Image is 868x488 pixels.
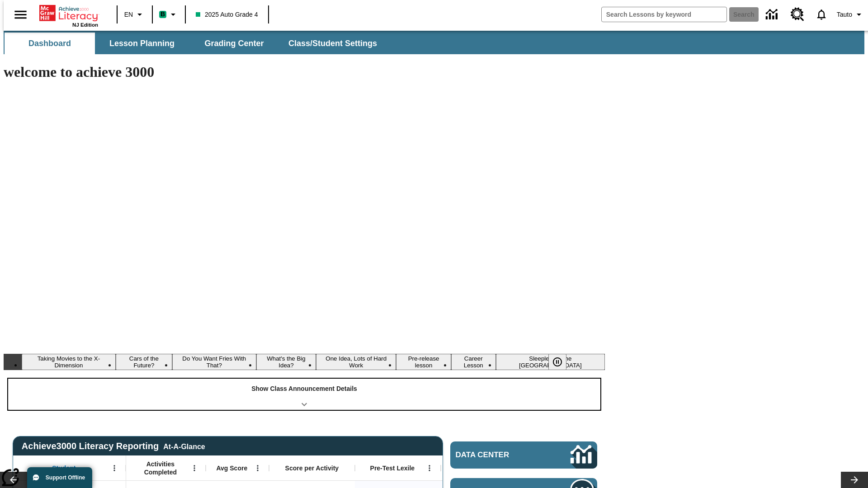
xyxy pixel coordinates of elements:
span: Achieve3000 Literacy Reporting [22,441,205,451]
button: Open Menu [108,461,121,475]
button: Lesson carousel, Next [841,472,868,488]
a: Home [39,4,98,22]
span: Avg Score [216,464,247,472]
span: Score per Activity [285,464,339,472]
span: Support Offline [46,474,85,481]
button: Open side menu [7,1,34,28]
div: Pause [548,354,576,370]
button: Slide 6 Pre-release lesson [396,354,451,370]
div: SubNavbar [4,33,385,54]
p: Show Class Announcement Details [251,384,357,394]
input: search field [602,7,726,22]
span: Tauto [837,10,852,19]
a: Notifications [810,3,833,26]
div: At-A-Glance [163,441,205,451]
button: Language: EN, Select a language [120,6,149,23]
button: Slide 1 Taking Movies to the X-Dimension [22,354,116,370]
a: Data Center [450,441,597,469]
button: Pause [548,354,566,370]
span: B [160,9,165,20]
span: Student [52,464,75,472]
button: Profile/Settings [833,6,868,23]
span: NJ Edition [72,22,98,28]
span: Data Center [456,450,540,460]
button: Grading Center [189,33,279,54]
button: Slide 7 Career Lesson [451,354,496,370]
button: Support Offline [27,467,92,488]
a: Data Center [760,2,785,27]
span: Activities Completed [131,460,190,476]
button: Slide 3 Do You Want Fries With That? [172,354,256,370]
span: EN [124,10,133,19]
button: Dashboard [5,33,95,54]
span: Pre-Test Lexile [370,464,415,472]
div: Home [39,3,98,28]
button: Slide 5 One Idea, Lots of Hard Work [316,354,396,370]
button: Class/Student Settings [281,33,384,54]
span: 2025 Auto Grade 4 [196,10,258,19]
div: SubNavbar [4,31,864,54]
button: Slide 4 What's the Big Idea? [256,354,316,370]
button: Slide 2 Cars of the Future? [116,354,172,370]
button: Lesson Planning [97,33,187,54]
button: Slide 8 Sleepless in the Animal Kingdom [496,354,605,370]
button: Open Menu [423,461,436,475]
button: Boost Class color is mint green. Change class color [156,6,182,23]
button: Open Menu [188,461,201,475]
button: Open Menu [251,461,264,475]
a: Resource Center, Will open in new tab [785,2,810,27]
div: Show Class Announcement Details [8,379,600,410]
h1: welcome to achieve 3000 [4,64,605,80]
